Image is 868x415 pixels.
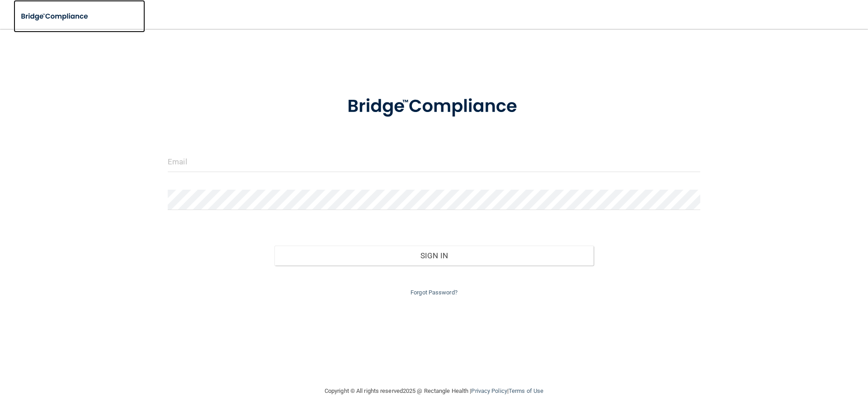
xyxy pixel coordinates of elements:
a: Privacy Policy [471,387,507,394]
img: bridge_compliance_login_screen.278c3ca4.svg [329,83,539,130]
input: Email [168,152,700,172]
img: bridge_compliance_login_screen.278c3ca4.svg [14,7,97,26]
div: Copyright © All rights reserved 2025 @ Rectangle Health | | [269,377,599,406]
button: Sign In [274,246,594,266]
iframe: Drift Widget Chat Controller [712,351,857,387]
a: Terms of Use [509,387,543,394]
a: Forgot Password? [410,289,458,296]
